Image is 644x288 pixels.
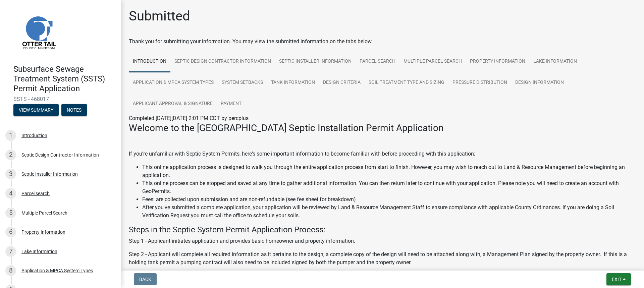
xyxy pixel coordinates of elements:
div: 3 [5,169,16,179]
li: This online process can be stopped and saved at any time to gather additional information. You ca... [142,179,636,195]
a: Application & MPCA System Types [129,72,218,94]
a: Pressure Distribution [448,72,511,94]
a: Introduction [129,51,170,72]
h3: Welcome to the [GEOGRAPHIC_DATA] Septic Installation Permit Application [129,122,636,134]
a: Parcel search [356,51,399,72]
a: Design Criteria [319,72,365,94]
a: Soil Treatment Type and Sizing [365,72,448,94]
div: Multiple Parcel Search [21,211,67,215]
button: Notes [61,104,87,116]
p: Step 1 - Applicant initiates application and provides basic homeowner and property information. [129,237,636,245]
span: Completed [DATE][DATE] 2:01 PM CDT by percplus [129,115,249,121]
span: Exit [612,277,622,282]
div: 4 [5,188,16,199]
div: Parcel search [21,191,50,196]
a: Payment [217,93,246,115]
div: Lake Information [21,249,57,254]
button: View Summary [13,104,59,116]
h1: Submitted [129,8,190,24]
div: 5 [5,208,16,218]
img: Otter Tail County, Minnesota [13,7,64,57]
wm-modal-confirm: Notes [61,108,87,113]
button: Back [134,273,157,285]
span: SSTS - 468017 [13,96,107,102]
p: If you're unfamiliar with Septic System Permits, here's some important information to become fami... [129,150,636,158]
a: Septic Design Contractor Information [170,51,275,72]
button: Exit [606,273,631,285]
div: 6 [5,227,16,237]
div: Application & MPCA System Types [21,268,93,273]
div: 1 [5,130,16,141]
div: 8 [5,265,16,276]
a: Multiple Parcel Search [399,51,466,72]
h4: Steps in the Septic System Permit Application Process: [129,225,636,235]
a: Design Information [511,72,568,94]
wm-modal-confirm: Summary [13,108,59,113]
p: Step 2 - Applicant will complete all required information as it pertains to the design, a complet... [129,250,636,267]
div: Septic Design Contractor Information [21,153,99,157]
div: 2 [5,150,16,160]
a: Property Information [466,51,529,72]
div: Introduction [21,133,47,138]
a: Septic Installer Information [275,51,356,72]
li: Fees: are collected upon submission and are non-refundable (see fee sheet for breakdown) [142,195,636,204]
li: After you've submitted a complete application, your application will be reviewed by Land & Resour... [142,204,636,220]
div: Thank you for submitting your information. You may view the submitted information on the tabs below. [129,38,636,46]
a: Lake Information [529,51,581,72]
h4: Subsurface Sewage Treatment System (SSTS) Permit Application [13,64,115,93]
a: Applicant Approval & Signature [129,93,217,115]
div: 7 [5,246,16,257]
a: System Setbacks [218,72,267,94]
div: Property Information [21,230,65,234]
span: Back [139,277,151,282]
a: Tank Information [267,72,319,94]
li: This online application process is designed to walk you through the entire application process fr... [142,163,636,179]
div: Septic Installer Information [21,172,78,176]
